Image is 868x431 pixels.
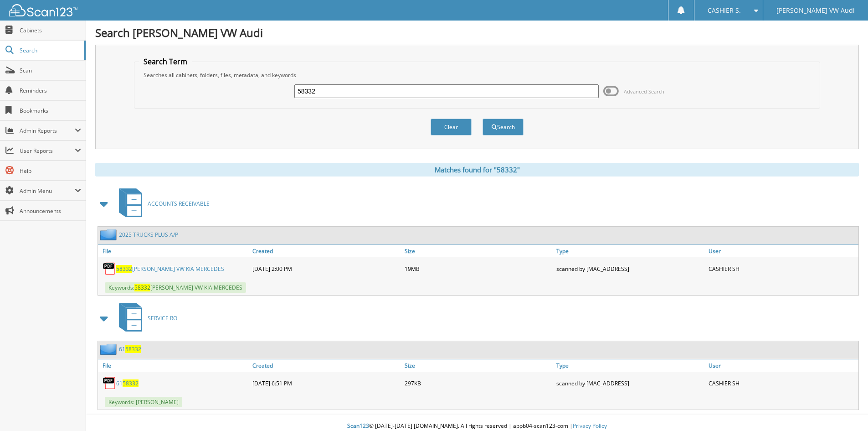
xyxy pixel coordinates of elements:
span: User Reports [20,147,75,155]
span: [PERSON_NAME] VW Audi [776,8,855,13]
span: CASHIER S. [708,8,741,13]
span: SERVICE RO [148,314,177,322]
a: File [98,359,250,372]
span: Advanced Search [624,88,664,95]
a: 58332[PERSON_NAME] VW KIA MERCEDES [116,265,224,273]
span: Admin Reports [20,127,75,135]
legend: Search Term [139,57,192,67]
img: scan123-logo-white.svg [9,4,77,16]
span: Keywords: [PERSON_NAME] VW KIA MERCEDES [105,282,246,293]
span: 58332 [125,345,141,353]
span: Bookmarks [20,107,81,114]
span: ACCOUNTS RECEIVABLE [148,200,210,208]
img: PDF.png [103,262,116,275]
h1: Search [PERSON_NAME] VW Audi [95,25,859,40]
span: Reminders [20,87,81,94]
a: Type [554,245,706,257]
div: scanned by [MAC_ADDRESS] [554,260,706,278]
span: 58332 [116,265,132,273]
a: 2025 TRUCKS PLUS A/P [119,231,178,239]
a: Size [402,359,555,372]
img: folder2.png [100,229,119,240]
a: Created [250,245,402,257]
a: 6158332 [119,345,141,353]
a: Size [402,245,555,257]
div: CASHIER SH [706,260,858,278]
a: Created [250,359,402,372]
div: 19MB [402,260,555,278]
a: Privacy Policy [573,422,607,430]
span: Keywords: [PERSON_NAME] [105,397,182,407]
a: 6158332 [116,379,139,387]
img: PDF.png [103,376,116,390]
a: Type [554,359,706,372]
span: Announcements [20,207,81,215]
span: Scan123 [347,422,369,430]
div: Matches found for "58332" [95,163,859,177]
button: Search [483,119,524,135]
span: Scan [20,67,81,74]
a: User [706,359,858,372]
a: File [98,245,250,257]
div: CASHIER SH [706,374,858,392]
div: 297KB [402,374,555,392]
a: ACCOUNTS RECEIVABLE [113,186,210,222]
span: Help [20,167,81,175]
div: [DATE] 6:51 PM [250,374,402,392]
span: Cabinets [20,26,81,34]
span: Search [20,47,80,54]
a: SERVICE RO [113,300,177,336]
img: folder2.png [100,343,119,355]
div: [DATE] 2:00 PM [250,260,402,278]
button: Clear [431,119,472,135]
div: scanned by [MAC_ADDRESS] [554,374,706,392]
span: 58332 [134,284,150,291]
span: 58332 [123,379,139,387]
a: User [706,245,858,257]
span: Admin Menu [20,187,75,195]
div: Searches all cabinets, folders, files, metadata, and keywords [139,71,815,79]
